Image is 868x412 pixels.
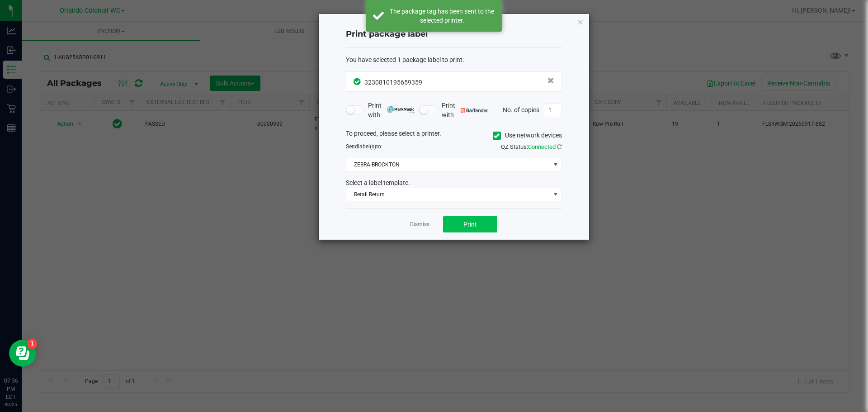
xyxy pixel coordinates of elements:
div: To proceed, please select a printer. [339,129,569,142]
span: In Sync [354,77,362,86]
div: Select a label template. [339,178,569,188]
span: ZEBRA-BROCKTON [346,158,550,171]
span: Print [463,221,477,228]
button: Print [443,216,497,232]
span: Send to: [346,143,382,150]
iframe: Resource center unread badge [27,338,38,349]
div: : [346,55,562,65]
span: No. of copies [503,106,539,113]
a: Dismiss [410,221,429,228]
span: Retail Return [346,188,550,201]
label: Use network devices [493,131,562,140]
span: Print with [442,101,488,120]
img: bartender.png [461,108,488,113]
span: You have selected 1 package label to print [346,56,462,63]
img: mark_magic_cybra.png [387,106,415,113]
span: Print with [368,101,415,120]
iframe: Resource center [9,340,36,367]
h4: Print package label [346,28,562,40]
span: QZ Status: [501,143,562,150]
div: The package tag has been sent to the selected printer. [389,7,495,25]
span: label(s) [358,143,376,150]
span: Connected [528,143,556,150]
span: 3230810195659359 [364,79,422,86]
